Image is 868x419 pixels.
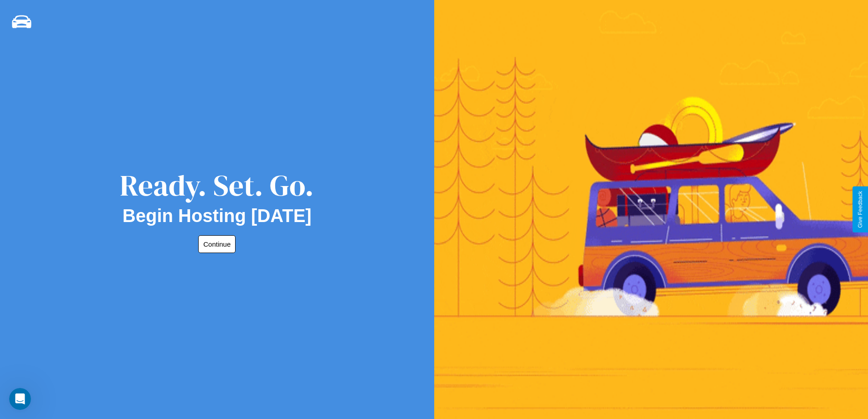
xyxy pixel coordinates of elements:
div: Ready. Set. Go. [120,165,314,206]
h2: Begin Hosting [DATE] [123,206,312,226]
iframe: Intercom live chat [9,388,31,410]
div: Give Feedback [857,191,863,228]
button: Continue [198,235,236,253]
